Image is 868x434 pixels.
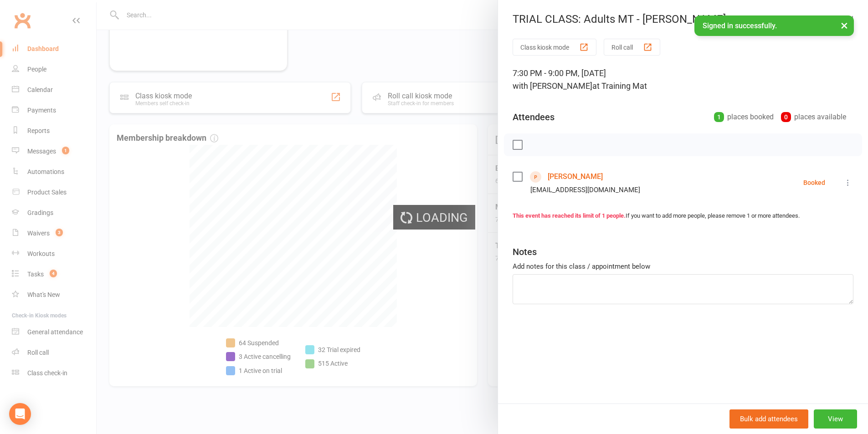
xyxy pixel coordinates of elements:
[714,112,724,122] div: 1
[703,21,777,30] span: Signed in successfully.
[548,169,603,184] a: [PERSON_NAME]
[729,409,808,429] button: Bulk add attendees
[814,409,857,429] button: View
[513,67,853,92] div: 7:30 PM - 9:00 PM, [DATE]
[714,111,774,123] div: places booked
[9,403,31,425] div: Open Intercom Messenger
[604,39,660,56] button: Roll call
[530,184,640,196] div: [EMAIL_ADDRESS][DOMAIN_NAME]
[592,81,647,91] span: at Training Mat
[513,81,592,91] span: with [PERSON_NAME]
[513,245,537,258] div: Notes
[513,212,626,219] strong: This event has reached its limit of 1 people.
[513,39,596,56] button: Class kiosk mode
[836,15,853,35] button: ×
[803,179,825,186] div: Booked
[513,261,853,272] div: Add notes for this class / appointment below
[513,211,853,221] div: If you want to add more people, please remove 1 or more attendees.
[781,112,791,122] div: 0
[513,111,555,123] div: Attendees
[781,111,846,123] div: places available
[498,13,868,26] div: TRIAL CLASS: Adults MT - [PERSON_NAME]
